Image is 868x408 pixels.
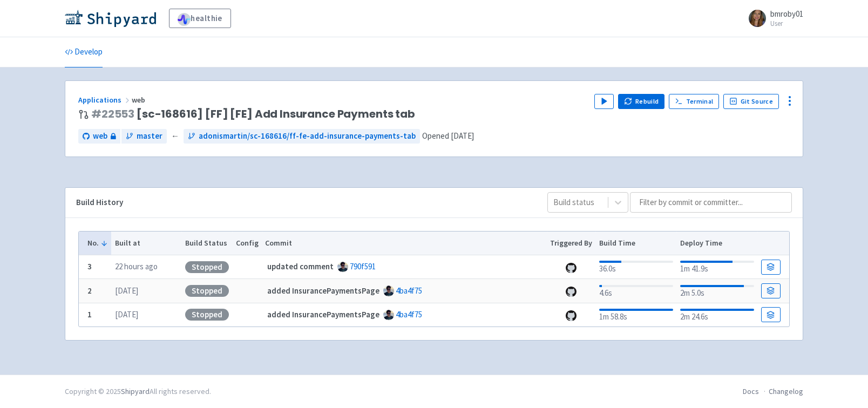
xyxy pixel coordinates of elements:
th: Deploy Time [676,232,757,255]
time: 22 hours ago [115,261,158,271]
div: 1m 41.9s [680,259,754,275]
button: No. [87,237,108,249]
a: Build Details [761,307,781,322]
div: Stopped [185,285,229,297]
div: Build History [76,196,530,209]
div: 1m 58.8s [599,307,673,323]
span: web [93,130,107,142]
span: web [132,95,147,105]
a: Terminal [669,94,719,109]
a: #22553 [91,106,134,121]
span: ← [171,130,179,142]
a: Git Source [723,94,779,109]
div: 36.0s [599,259,673,275]
a: Build Details [761,283,781,298]
img: Shipyard logo [65,10,156,27]
button: Play [594,94,614,109]
th: Triggered By [547,232,596,255]
th: Built at [111,232,181,255]
div: 4.6s [599,283,673,300]
button: Rebuild [618,94,664,109]
div: Stopped [185,309,229,321]
a: master [121,129,167,144]
strong: updated comment [267,261,334,271]
a: healthie [169,9,231,28]
a: Develop [65,37,103,67]
div: 2m 5.0s [680,283,754,300]
div: Copyright © 2025 All rights reserved. [65,386,211,397]
b: 1 [87,309,92,319]
a: 790f591 [350,261,376,271]
a: Changelog [769,386,803,396]
a: Build Details [761,260,781,275]
a: adonismartin/sc-168616/ff-fe-add-insurance-payments-tab [184,129,420,144]
div: 2m 24.6s [680,307,754,323]
div: Stopped [185,261,229,273]
a: web [78,129,120,144]
time: [DATE] [115,285,138,296]
input: Filter by commit or committer... [630,192,792,213]
time: [DATE] [451,131,474,141]
th: Build Time [595,232,676,255]
strong: added InsurancePaymentsPage [267,285,379,296]
a: Docs [743,386,759,396]
th: Commit [262,232,547,255]
th: Build Status [181,232,232,255]
span: Opened [422,131,474,141]
small: User [770,20,803,27]
a: Applications [78,95,132,105]
span: master [137,130,162,142]
span: bmroby01 [770,9,803,19]
time: [DATE] [115,309,138,319]
span: adonismartin/sc-168616/ff-fe-add-insurance-payments-tab [199,130,416,142]
a: 4ba4f75 [396,309,422,319]
a: Shipyard [121,386,150,396]
span: [sc-168616] [FF] [FE] Add Insurance Payments tab [91,108,415,120]
a: bmroby01 User [742,10,803,27]
strong: added InsurancePaymentsPage [267,309,379,319]
th: Config [232,232,262,255]
a: 4ba4f75 [396,285,422,296]
b: 3 [87,261,92,271]
b: 2 [87,285,92,296]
